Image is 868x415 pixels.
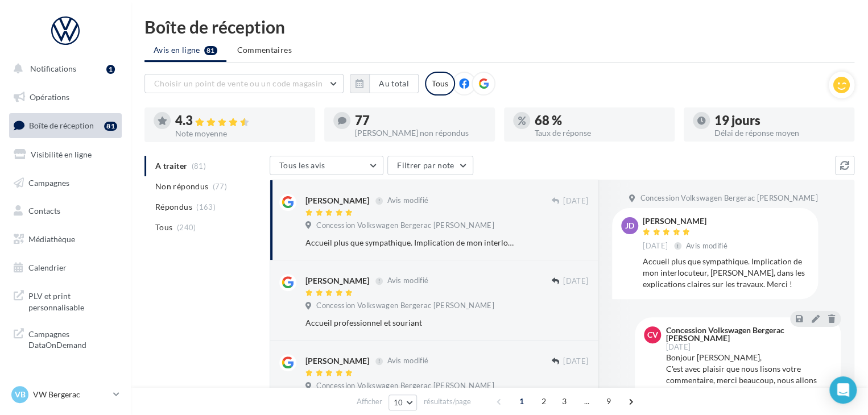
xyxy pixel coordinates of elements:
[305,237,514,248] div: Accueil plus que sympathique. Implication de mon interlocuteur, [PERSON_NAME], dans les explicati...
[177,223,196,232] span: (240)
[387,276,428,285] span: Avis modifié
[305,195,369,206] div: [PERSON_NAME]
[387,196,428,205] span: Avis modifié
[28,177,69,187] span: Campagnes
[305,275,369,287] div: [PERSON_NAME]
[33,389,109,400] p: VW Bergerac
[666,343,691,351] span: [DATE]
[563,196,588,206] span: [DATE]
[316,301,494,311] span: Concession Volkswagen Bergerac [PERSON_NAME]
[640,193,817,204] span: Concession Volkswagen Bergerac [PERSON_NAME]
[316,381,494,391] span: Concession Volkswagen Bergerac [PERSON_NAME]
[28,326,117,351] span: Campagnes DataOnDemand
[7,85,124,109] a: Opérations
[7,322,124,355] a: Campagnes DataOnDemand
[155,181,208,192] span: Non répondus
[279,160,325,170] span: Tous les avis
[350,74,419,93] button: Au total
[28,288,117,313] span: PLV et print personnalisable
[155,222,172,233] span: Tous
[512,392,531,410] span: 1
[104,122,117,131] div: 81
[305,355,369,367] div: [PERSON_NAME]
[196,202,216,211] span: (163)
[686,241,728,250] span: Avis modifié
[28,234,75,244] span: Médiathèque
[15,389,26,400] span: VB
[555,392,573,410] span: 3
[316,221,494,231] span: Concession Volkswagen Bergerac [PERSON_NAME]
[666,326,829,342] div: Concession Volkswagen Bergerac [PERSON_NAME]
[7,199,124,223] a: Contacts
[144,74,344,93] button: Choisir un point de vente ou un code magasin
[7,57,119,81] button: Notifications 1
[355,129,486,137] div: [PERSON_NAME] non répondus
[535,392,553,410] span: 2
[213,182,227,191] span: (77)
[30,64,76,73] span: Notifications
[714,129,845,137] div: Délai de réponse moyen
[647,329,658,341] span: CV
[425,72,455,96] div: Tous
[357,396,382,407] span: Afficher
[30,92,69,102] span: Opérations
[714,114,845,127] div: 19 jours
[106,65,115,74] div: 1
[7,256,124,280] a: Calendrier
[175,114,306,127] div: 4.3
[643,241,668,251] span: [DATE]
[643,217,730,225] div: [PERSON_NAME]
[28,206,60,215] span: Contacts
[28,263,67,272] span: Calendrier
[7,113,124,138] a: Boîte de réception81
[643,256,809,290] div: Accueil plus que sympathique. Implication de mon interlocuteur, [PERSON_NAME], dans les explicati...
[355,114,486,127] div: 77
[155,201,192,213] span: Répondus
[563,356,588,367] span: [DATE]
[154,78,323,88] span: Choisir un point de vente ou un code magasin
[423,396,470,407] span: résultats/page
[829,376,857,404] div: Open Intercom Messenger
[7,143,124,167] a: Visibilité en ligne
[31,150,92,159] span: Visibilité en ligne
[535,114,666,127] div: 68 %
[29,121,94,130] span: Boîte de réception
[388,395,418,410] button: 10
[305,317,514,329] div: Accueil professionnel et souriant
[387,356,428,366] span: Avis modifié
[270,156,383,175] button: Tous les avis
[144,18,854,35] div: Boîte de réception
[369,74,419,93] button: Au total
[600,392,618,410] span: 9
[563,276,588,287] span: [DATE]
[7,284,124,317] a: PLV et print personnalisable
[175,130,306,138] div: Note moyenne
[7,227,124,251] a: Médiathèque
[237,44,292,56] span: Commentaires
[577,392,596,410] span: ...
[7,171,124,195] a: Campagnes
[387,156,473,175] button: Filtrer par note
[394,398,403,407] span: 10
[625,220,634,231] span: JD
[9,384,122,405] a: VB VW Bergerac
[535,129,666,137] div: Taux de réponse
